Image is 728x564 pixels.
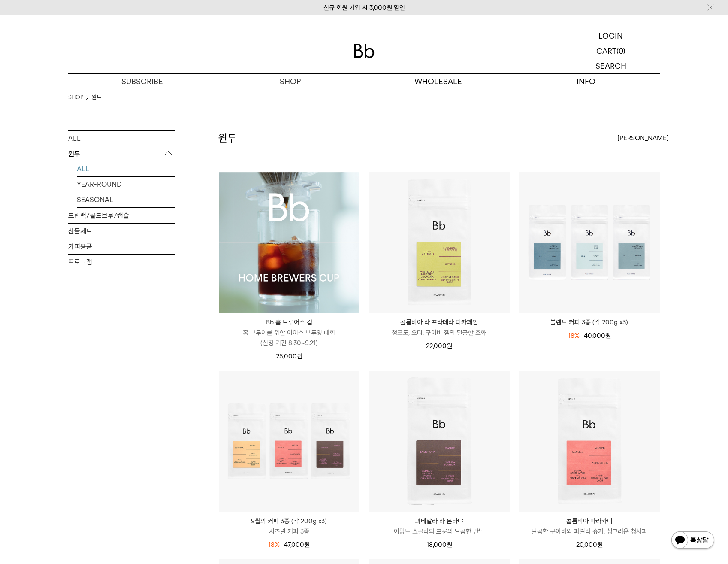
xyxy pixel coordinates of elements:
span: 원 [297,352,302,360]
a: 드립백/콜드브루/캡슐 [68,208,175,223]
img: 콜롬비아 라 프라데라 디카페인 [369,172,510,313]
span: 원 [605,332,611,340]
span: 18,000 [426,541,452,549]
span: 22,000 [426,342,452,350]
span: 20,000 [576,541,603,549]
span: 원 [597,541,603,549]
p: 시즈널 커피 3종 [219,526,359,537]
span: 원 [447,541,452,549]
a: ALL [77,161,175,176]
img: 과테말라 라 몬타냐 [369,371,510,512]
span: 47,000 [284,541,310,549]
h2: 원두 [218,131,236,146]
p: 9월의 커피 3종 (각 200g x3) [219,516,359,526]
p: LOGIN [598,28,623,43]
span: 25,000 [276,352,302,360]
a: 과테말라 라 몬타냐 아망드 쇼콜라와 프룬의 달콤한 만남 [369,516,510,537]
a: 원두 [92,93,101,102]
a: SHOP [216,74,364,89]
a: 프로그램 [68,255,175,270]
img: 콜롬비아 마라카이 [519,371,660,512]
div: 18% [568,331,580,341]
p: 청포도, 오디, 구아바 잼의 달콤한 조화 [369,327,510,338]
span: [PERSON_NAME] [617,133,669,143]
a: 콜롬비아 라 프라데라 디카페인 청포도, 오디, 구아바 잼의 달콤한 조화 [369,317,510,338]
a: SHOP [68,93,83,102]
p: 콜롬비아 마라카이 [519,516,660,526]
p: 아망드 쇼콜라와 프룬의 달콤한 만남 [369,526,510,537]
span: 원 [304,541,310,549]
img: 로고 [354,44,375,58]
a: CART (0) [562,43,660,58]
p: CART [596,43,616,58]
a: 콜롬비아 마라카이 달콤한 구아바와 파넬라 슈거, 싱그러운 청사과 [519,516,660,537]
img: Bb 홈 브루어스 컵 [219,172,359,313]
p: 홈 브루어를 위한 아이스 브루잉 대회 (신청 기간 8.30~9.21) [219,327,359,348]
p: (0) [616,43,625,58]
p: 콜롬비아 라 프라데라 디카페인 [369,317,510,327]
p: SEARCH [595,58,626,73]
a: 9월의 커피 3종 (각 200g x3) 시즈널 커피 3종 [219,516,359,537]
a: 커피용품 [68,239,175,254]
span: 원 [447,342,452,350]
span: 40,000 [584,332,611,340]
a: LOGIN [562,28,660,43]
p: INFO [512,74,660,89]
img: 9월의 커피 3종 (각 200g x3) [219,371,359,512]
p: 달콤한 구아바와 파넬라 슈거, 싱그러운 청사과 [519,526,660,537]
a: Bb 홈 브루어스 컵 홈 브루어를 위한 아이스 브루잉 대회(신청 기간 8.30~9.21) [219,317,359,348]
a: 신규 회원 가입 시 3,000원 할인 [323,4,405,12]
p: 과테말라 라 몬타냐 [369,516,510,526]
a: SEASONAL [77,192,175,207]
p: 원두 [68,146,175,162]
p: Bb 홈 브루어스 컵 [219,317,359,327]
a: YEAR-ROUND [77,177,175,192]
a: 블렌드 커피 3종 (각 200g x3) [519,317,660,327]
img: 카카오톡 채널 1:1 채팅 버튼 [671,531,715,551]
div: 18% [268,540,280,550]
img: 블렌드 커피 3종 (각 200g x3) [519,172,660,313]
a: SUBSCRIBE [68,74,216,89]
p: WHOLESALE [364,74,512,89]
a: 선물세트 [68,224,175,239]
a: ALL [68,131,175,146]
